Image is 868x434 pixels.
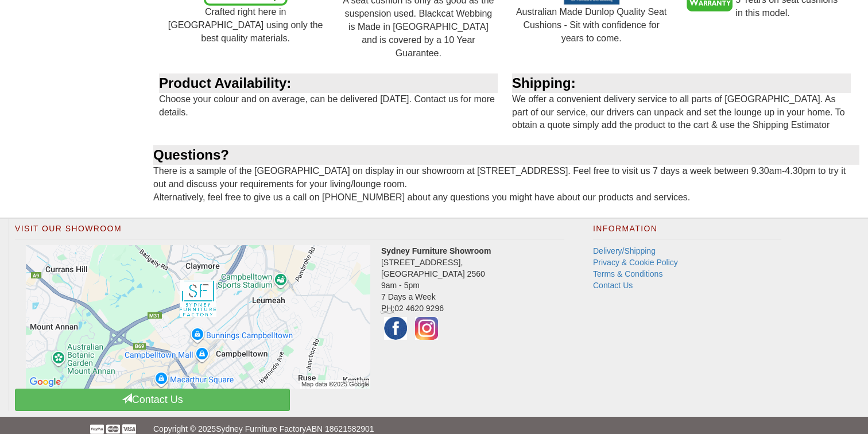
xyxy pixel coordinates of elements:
[593,269,662,278] a: Terms & Conditions
[593,258,678,267] a: Privacy & Cookie Policy
[512,73,851,93] div: Shipping:
[24,245,373,389] a: Click to activate map
[593,246,656,255] a: Delivery/Shipping
[381,304,394,313] abbr: Phone
[593,224,781,239] h2: Information
[506,73,859,146] div: We offer a convenient delivery service to all parts of [GEOGRAPHIC_DATA]. As part of our service,...
[381,314,410,343] img: Facebook
[381,246,491,255] strong: Sydney Furniture Showroom
[15,224,564,239] h2: Visit Our Showroom
[412,314,441,343] img: Instagram
[153,73,506,133] div: Choose your colour and on average, can be delivered [DATE]. Contact us for more details.
[593,281,633,290] a: Contact Us
[26,245,370,389] img: Click to activate map
[153,145,859,165] div: Questions?
[159,73,498,93] div: Product Availability:
[216,424,306,433] a: Sydney Furniture Factory
[15,389,290,411] a: Contact Us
